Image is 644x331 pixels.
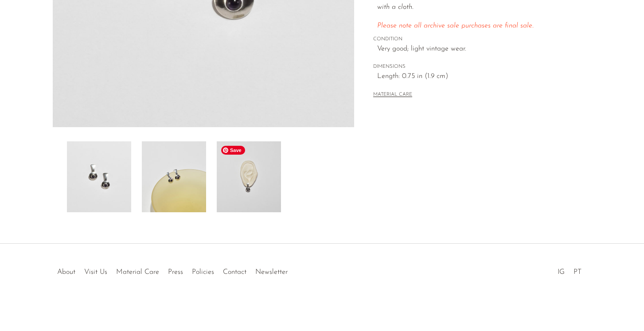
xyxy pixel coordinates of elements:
a: Contact [223,269,246,276]
a: PT [574,269,582,276]
a: Visit Us [84,269,107,276]
img: Modernist Amethyst Earrings [217,141,281,212]
a: IG [558,269,565,276]
span: Save [221,146,245,155]
a: Press [168,269,183,276]
ul: Quick links [53,261,292,278]
a: Policies [192,269,214,276]
a: About [57,269,75,276]
img: Modernist Amethyst Earrings [142,141,206,212]
span: Very good; light vintage wear. [377,43,573,55]
span: Length: 0.75 in (1.9 cm) [377,71,573,82]
img: Modernist Amethyst Earrings [67,141,131,212]
span: DIMENSIONS [373,63,573,71]
ul: Social Medias [553,261,586,278]
button: MATERIAL CARE [373,92,412,98]
span: Please note all archive sale purchases are final sale. [377,22,534,29]
a: Material Care [116,269,159,276]
span: CONDITION [373,35,573,43]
